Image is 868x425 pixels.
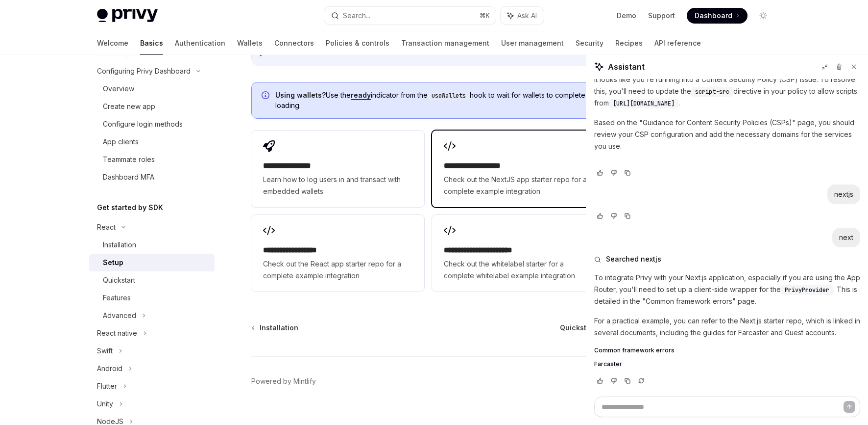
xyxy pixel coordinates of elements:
strong: Using wallets? [275,91,326,99]
a: Dashboard MFA [89,168,215,186]
a: Setup [89,254,215,271]
div: Advanced [103,310,136,321]
button: Send message [844,401,855,413]
span: Common framework errors [594,346,675,354]
a: Transaction management [401,31,489,55]
code: useWallets [428,91,470,101]
span: ⌘ K [480,12,490,20]
div: Swift [97,345,113,357]
div: Android [97,363,122,374]
span: Installation [260,323,298,333]
a: **** **** **** *Learn how to log users in and transact with embedded wallets [251,131,424,207]
div: Create new app [103,101,155,112]
a: Support [648,11,675,21]
span: Ask AI [517,11,537,21]
a: Installation [89,236,215,254]
a: **** **** **** **** ***Check out the whitelabel starter for a complete whitelabel example integra... [432,215,604,292]
a: ready [351,91,371,100]
a: **** **** **** ****Check out the NextJS app starter repo for a complete example integration [432,131,604,207]
div: Features [103,292,131,304]
a: Connectors [274,31,314,55]
div: App clients [103,136,139,148]
a: Policies & controls [326,31,389,55]
a: Basics [140,31,163,55]
a: Create new app [89,98,215,115]
a: Welcome [97,31,128,55]
a: App clients [89,133,215,151]
span: Quickstart [560,323,596,333]
button: Toggle dark mode [755,8,771,24]
span: [URL][DOMAIN_NAME] [613,100,675,107]
div: Teammate roles [103,154,155,165]
a: Dashboard [687,8,747,24]
div: React [97,221,116,233]
span: Check out the whitelabel starter for a complete whitelabel example integration [444,258,593,282]
div: Configure login methods [103,118,183,130]
a: Installation [252,323,298,333]
a: Wallets [237,31,263,55]
a: Common framework errors [594,346,860,354]
a: Security [576,31,603,55]
a: **** **** **** ***Check out the React app starter repo for a complete example integration [251,215,424,292]
p: Based on the "Guidance for Content Security Policies (CSPs)" page, you should review your CSP con... [594,117,860,152]
a: Quickstart [89,271,215,289]
a: Powered by Mintlify [251,376,316,386]
div: React native [97,327,137,339]
div: Dashboard MFA [103,171,154,183]
a: Quickstart [560,323,603,333]
svg: Info [262,91,271,101]
span: PrivyProvider [785,286,829,294]
div: Unity [97,398,113,410]
div: Flutter [97,380,117,392]
span: Assistant [608,61,645,73]
span: Check out the NextJS app starter repo for a complete example integration [444,174,593,197]
a: Teammate roles [89,151,215,168]
a: Configure login methods [89,115,215,133]
div: Installation [103,239,136,251]
h5: Get started by SDK [97,202,163,213]
span: Learn how to log users in and transact with embedded wallets [263,174,412,197]
p: For a practical example, you can refer to the Next.js starter repo, which is linked in several do... [594,315,860,339]
a: User management [501,31,564,55]
span: Dashboard [695,11,732,21]
div: Search... [343,10,370,22]
a: API reference [654,31,701,55]
a: Recipes [615,31,643,55]
img: light logo [97,9,158,23]
p: It looks like you're running into a Content Security Policy (CSP) issue. To resolve this, you'll ... [594,74,860,109]
a: Features [89,289,215,307]
button: Ask AI [501,7,544,25]
a: Authentication [175,31,225,55]
span: Farcaster [594,360,622,368]
div: Overview [103,83,134,95]
div: next [839,233,853,242]
div: Setup [103,257,123,268]
span: Searched nextjs [606,254,661,264]
span: script-src [695,88,729,96]
p: To integrate Privy with your Next.js application, especially if you are using the App Router, you... [594,272,860,307]
div: Configuring Privy Dashboard [97,65,191,77]
a: Overview [89,80,215,98]
button: Search...⌘K [324,7,496,25]
div: nextjs [834,189,853,199]
a: Demo [617,11,636,21]
button: Searched nextjs [594,254,860,264]
a: Farcaster [594,360,860,368]
span: Check out the React app starter repo for a complete example integration [263,258,412,282]
div: Quickstart [103,274,135,286]
span: Use the indicator from the hook to wait for wallets to complete loading. [275,90,594,110]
